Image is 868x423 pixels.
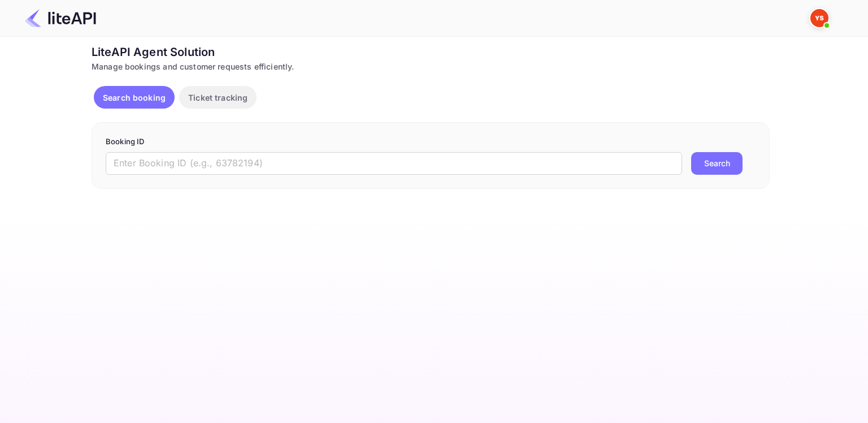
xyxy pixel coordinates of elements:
p: Search booking [103,92,166,103]
button: Search [691,152,743,175]
p: Ticket tracking [188,92,248,103]
p: Booking ID [106,136,756,148]
img: LiteAPI Logo [25,9,96,27]
div: Manage bookings and customer requests efficiently. [92,61,770,72]
input: Enter Booking ID (e.g., 63782194) [106,152,682,175]
img: Yandex Support [810,9,828,27]
div: LiteAPI Agent Solution [92,44,770,61]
